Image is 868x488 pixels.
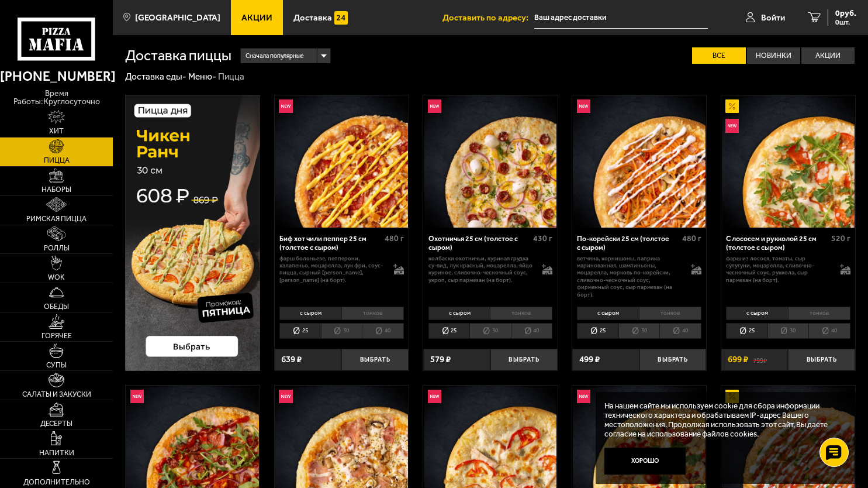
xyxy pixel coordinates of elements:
[726,255,831,284] p: фарш из лосося, томаты, сыр сулугуни, моцарелла, сливочно-чесночный соус, руккола, сыр пармезан (...
[721,95,855,228] a: АкционныйНовинкаС лососем и рукколой 25 см (толстое с сыром)
[44,157,70,164] span: Пицца
[511,323,552,339] li: 40
[334,11,348,25] img: 15daf4d41897b9f0e9f617042186c801.svg
[424,95,557,228] img: Охотничья 25 см (толстое с сыром)
[577,307,639,319] li: с сыром
[692,47,745,64] label: Все
[753,355,767,364] s: 799 ₽
[218,71,244,83] div: Пицца
[428,307,490,319] li: с сыром
[831,233,850,243] span: 520 г
[135,13,220,22] span: [GEOGRAPHIC_DATA]
[293,13,332,22] span: Доставка
[428,235,530,252] div: Охотничья 25 см (толстое с сыром)
[761,13,785,22] span: Войти
[46,362,67,369] span: Супы
[572,95,706,228] a: НовинкаПо-корейски 25 см (толстое с сыром)
[245,47,304,64] span: Сначала популярные
[577,255,682,298] p: ветчина, корнишоны, паприка маринованная, шампиньоны, моцарелла, морковь по-корейски, сливочно-че...
[428,323,469,339] li: 25
[423,95,557,228] a: НовинкаОхотничья 25 см (толстое с сыром)
[767,323,808,339] li: 30
[42,332,72,340] span: Горячее
[44,245,70,252] span: Роллы
[534,7,708,29] input: Ваш адрес доставки
[725,390,739,403] img: Акционный
[279,390,292,403] img: Новинка
[49,128,64,135] span: Хит
[490,307,552,319] li: тонкое
[130,390,144,403] img: Новинка
[48,274,65,281] span: WOK
[722,95,855,228] img: С лососем и рукколой 25 см (толстое с сыром)
[835,9,856,18] span: 0 руб.
[579,355,600,364] span: 499 ₽
[728,355,748,364] span: 699 ₽
[577,235,679,252] div: По-корейски 25 см (толстое с сыром)
[788,349,855,371] button: Выбрать
[23,479,90,486] span: Дополнительно
[275,95,409,228] a: НовинкаБиф хот чили пеппер 25 см (толстое с сыром)
[42,186,71,194] span: Наборы
[362,323,403,339] li: 40
[490,349,558,371] button: Выбрать
[279,323,320,339] li: 25
[279,99,292,113] img: Новинка
[639,307,701,319] li: тонкое
[321,323,362,339] li: 30
[279,255,384,284] p: фарш болоньезе, пепперони, халапеньо, моцарелла, лук фри, соус-пицца, сырный [PERSON_NAME], [PERS...
[241,13,272,22] span: Акции
[618,323,659,339] li: 30
[22,391,91,398] span: Салаты и закуски
[577,99,590,113] img: Новинка
[39,449,74,457] span: Напитки
[385,233,404,243] span: 480 г
[428,255,533,284] p: колбаски охотничьи, куриная грудка су-вид, лук красный, моцарелла, яйцо куриное, сливочно-чесночн...
[604,401,840,439] p: На нашем сайте мы используем cookie для сбора информации технического характера и обрабатываем IP...
[604,448,686,475] button: Хорошо
[188,71,216,82] a: Меню-
[659,323,701,339] li: 40
[639,349,707,371] button: Выбрать
[125,49,231,63] h1: Доставка пиццы
[835,19,856,26] span: 0 шт.
[726,307,788,319] li: с сыром
[747,47,800,64] label: Новинки
[430,355,451,364] span: 579 ₽
[281,355,302,364] span: 639 ₽
[533,233,552,243] span: 430 г
[125,71,186,82] a: Доставка еды-
[577,390,590,403] img: Новинка
[726,235,828,252] div: С лососем и рукколой 25 см (толстое с сыром)
[279,235,381,252] div: Биф хот чили пеппер 25 см (толстое с сыром)
[725,119,739,132] img: Новинка
[442,13,534,22] span: Доставить по адресу:
[725,99,739,113] img: Акционный
[279,307,341,319] li: с сыром
[808,323,850,339] li: 40
[428,99,441,113] img: Новинка
[788,307,850,319] li: тонкое
[726,323,767,339] li: 25
[40,420,72,428] span: Десерты
[341,307,404,319] li: тонкое
[573,95,706,228] img: По-корейски 25 см (толстое с сыром)
[469,323,510,339] li: 30
[801,47,855,64] label: Акции
[44,303,69,311] span: Обеды
[26,215,87,223] span: Римская пицца
[428,390,441,403] img: Новинка
[341,349,409,371] button: Выбрать
[275,95,408,228] img: Биф хот чили пеппер 25 см (толстое с сыром)
[577,323,618,339] li: 25
[682,233,701,243] span: 480 г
